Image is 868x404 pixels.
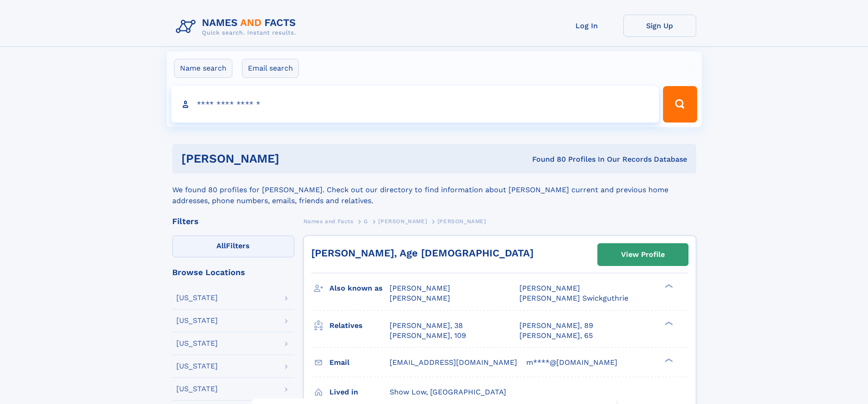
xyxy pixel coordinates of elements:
[519,321,593,331] a: [PERSON_NAME], 89
[176,294,218,302] div: [US_STATE]
[172,15,303,39] img: Logo Names and Facts
[329,384,390,400] h3: Lived in
[519,331,593,341] a: [PERSON_NAME], 65
[329,318,390,333] h3: Relatives
[437,218,486,225] span: [PERSON_NAME]
[172,235,294,257] label: Filters
[390,331,466,341] a: [PERSON_NAME], 109
[311,247,534,259] a: [PERSON_NAME], Age [DEMOGRAPHIC_DATA]
[663,320,673,326] div: ❯
[663,357,673,363] div: ❯
[378,218,427,225] span: [PERSON_NAME]
[216,241,226,250] span: All
[390,388,506,396] span: Show Low, [GEOGRAPHIC_DATA]
[364,215,368,227] a: G
[519,284,580,292] span: [PERSON_NAME]
[176,385,218,393] div: [US_STATE]
[171,86,659,123] input: search input
[172,217,294,225] div: Filters
[172,174,696,206] div: We found 80 profiles for [PERSON_NAME]. Check out our directory to find information about [PERSON...
[550,15,623,37] a: Log In
[176,340,218,347] div: [US_STATE]
[329,281,390,296] h3: Also known as
[663,86,697,123] button: Search Button
[390,358,517,367] span: [EMAIL_ADDRESS][DOMAIN_NAME]
[242,59,299,78] label: Email search
[598,244,688,266] a: View Profile
[172,268,294,276] div: Browse Locations
[176,363,218,370] div: [US_STATE]
[364,218,368,225] span: G
[176,317,218,324] div: [US_STATE]
[174,59,232,78] label: Name search
[329,355,390,370] h3: Email
[406,154,687,164] div: Found 80 Profiles In Our Records Database
[519,294,628,302] span: [PERSON_NAME] Swickguthrie
[390,294,450,302] span: [PERSON_NAME]
[663,283,673,289] div: ❯
[390,321,463,331] a: [PERSON_NAME], 38
[303,215,354,227] a: Names and Facts
[181,153,406,164] h1: [PERSON_NAME]
[378,215,427,227] a: [PERSON_NAME]
[390,284,450,292] span: [PERSON_NAME]
[621,244,665,265] div: View Profile
[623,15,696,37] a: Sign Up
